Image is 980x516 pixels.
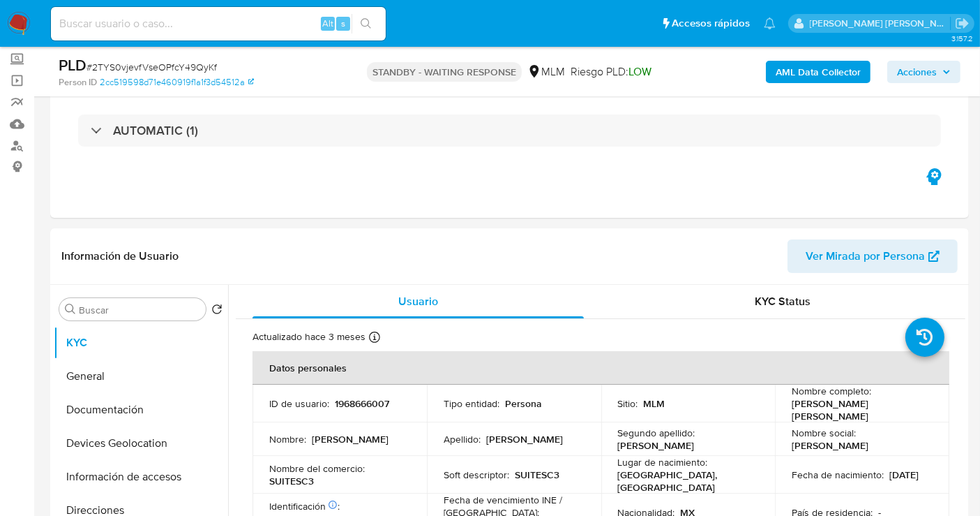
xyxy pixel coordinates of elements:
[65,304,76,315] button: Buscar
[951,33,973,44] span: 3.157.2
[312,433,389,445] p: [PERSON_NAME]
[335,397,389,410] p: 1968666007
[352,14,380,34] button: search-icon
[766,61,870,83] button: AML Data Collector
[79,304,200,316] input: Buscar
[61,249,179,263] h1: Información de Usuario
[54,460,228,494] button: Información de accesos
[341,17,345,30] span: s
[86,60,217,74] span: # 2TYS0vjevfVseOPfcY49QyKf
[51,15,386,33] input: Buscar usuario o caso...
[618,469,753,494] p: [GEOGRAPHIC_DATA], [GEOGRAPHIC_DATA]
[955,16,970,31] a: Salir
[269,475,314,487] p: SUITESC3
[644,397,665,410] p: MLM
[755,293,811,309] span: KYC Status
[269,433,306,445] p: Nombre :
[618,427,695,439] p: Segundo apellido :
[764,17,776,29] a: Notificaciones
[787,239,958,273] button: Ver Mirada por Persona
[54,427,228,460] button: Devices Geolocation
[628,64,651,80] span: LOW
[618,397,638,410] p: Sitio :
[269,397,329,410] p: ID de usuario :
[505,397,542,410] p: Persona
[889,469,919,481] p: [DATE]
[54,326,228,360] button: KYC
[776,61,861,83] b: AML Data Collector
[100,76,254,89] a: 2cc519598d71e460919f1a1f3d54512a
[444,397,499,410] p: Tipo entidad :
[59,76,97,89] b: Person ID
[398,293,438,309] span: Usuario
[59,54,86,76] b: PLD
[897,61,937,83] span: Acciones
[792,427,856,439] p: Nombre social :
[618,456,708,469] p: Lugar de nacimiento :
[269,500,340,513] p: Identificación :
[54,360,228,393] button: General
[792,397,927,422] p: [PERSON_NAME] [PERSON_NAME]
[367,62,522,82] p: STANDBY - WAITING RESPONSE
[211,304,223,319] button: Volver al orden por defecto
[672,16,750,31] span: Accesos rápidos
[486,433,563,445] p: [PERSON_NAME]
[792,469,884,481] p: Fecha de nacimiento :
[810,17,951,30] p: nancy.sanchezgarcia@mercadolibre.com.mx
[792,385,871,397] p: Nombre completo :
[113,123,198,138] h3: AUTOMATIC (1)
[252,351,949,385] th: Datos personales
[444,433,481,445] p: Apellido :
[54,393,228,427] button: Documentación
[269,462,365,475] p: Nombre del comercio :
[527,64,565,80] div: MLM
[571,64,651,80] span: Riesgo PLD:
[78,115,941,147] div: AUTOMATIC (1)
[515,469,559,481] p: SUITESC3
[887,61,960,83] button: Acciones
[252,330,365,344] p: Actualizado hace 3 meses
[444,469,509,481] p: Soft descriptor :
[792,439,868,452] p: [PERSON_NAME]
[618,439,695,452] p: [PERSON_NAME]
[806,239,925,273] span: Ver Mirada por Persona
[322,17,333,30] span: Alt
